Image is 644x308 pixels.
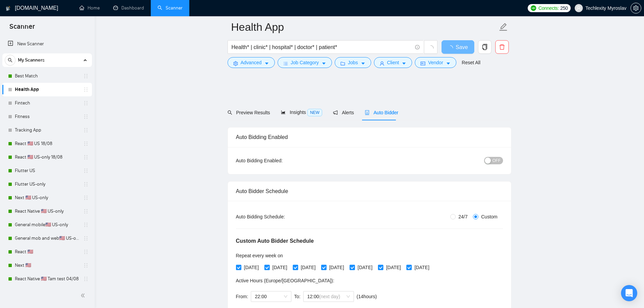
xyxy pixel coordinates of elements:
span: folder [340,61,345,66]
span: loading [428,45,434,51]
span: area-chart [281,110,286,115]
a: Fintech [15,96,79,110]
span: Active Hours ( Europe/[GEOGRAPHIC_DATA] ): [236,278,334,283]
a: searchScanner [158,5,183,11]
span: 22:00 [255,291,287,302]
a: Health App [15,83,79,96]
span: holder [83,249,89,255]
span: setting [631,5,641,11]
a: Fitness [15,110,79,123]
span: Job Category [291,59,319,66]
span: Alerts [333,110,354,115]
span: user [380,61,384,66]
button: setting [630,3,641,14]
span: notification [333,110,338,115]
span: bars [283,61,288,66]
span: caret-down [402,61,406,66]
a: homeHome [79,5,100,11]
a: React 🇺🇸 US 18/08 [15,137,79,150]
a: Flutter US [15,164,79,177]
span: From: [236,294,248,299]
span: [DATE] [270,264,290,271]
span: Jobs [348,59,358,66]
span: NEW [307,109,322,116]
img: upwork-logo.png [531,5,536,11]
button: userClientcaret-down [374,57,412,68]
span: Client [387,59,399,66]
button: Save [442,40,474,54]
a: React Native 🇺🇸 Tam test 04/08 [15,272,79,286]
span: holder [83,209,89,214]
span: holder [83,182,89,187]
span: To: [294,294,301,299]
span: (next day) [319,294,340,299]
a: New Scanner [8,37,87,51]
span: Custom [478,213,500,220]
span: [DATE] [327,264,347,271]
a: Next 🇺🇸 US-only [15,191,79,205]
span: Repeat every week on [236,253,283,258]
span: 250 [560,4,568,12]
span: holder [83,114,89,119]
span: [DATE] [383,264,404,271]
a: Reset All [462,59,480,66]
span: caret-down [361,61,365,66]
span: caret-down [446,61,451,66]
span: idcard [421,61,425,66]
span: copy [478,44,491,50]
a: React 🇺🇸 [15,245,79,259]
span: Save [456,43,468,51]
div: Auto Bidding Schedule: [236,213,325,220]
span: holder [83,73,89,79]
a: dashboardDashboard [113,5,144,11]
button: copy [478,40,492,54]
span: holder [83,263,89,268]
span: holder [83,141,89,146]
span: info-circle [415,45,420,49]
span: OFF [493,157,501,164]
input: Scanner name... [231,19,498,35]
div: Auto Bidding Enabled: [236,157,325,164]
a: General mob and web🇺🇸 US-only - to be done [15,232,79,245]
span: [DATE] [355,264,375,271]
span: My Scanners [18,53,45,67]
span: holder [83,87,89,92]
span: holder [83,222,89,228]
a: React Native 🇺🇸 US-only [15,205,79,218]
button: idcardVendorcaret-down [415,57,456,68]
button: barsJob Categorycaret-down [278,57,332,68]
div: Auto Bidder Schedule [236,182,503,201]
span: setting [233,61,238,66]
span: search [5,58,15,63]
button: search [5,55,16,66]
span: delete [496,44,508,50]
a: React 🇺🇸 US-only 18/08 [15,150,79,164]
span: user [576,6,581,10]
span: edit [499,23,508,31]
a: Next 🇺🇸 [15,259,79,272]
img: logo [6,3,10,14]
span: Auto Bidder [365,110,398,115]
div: Open Intercom Messenger [621,285,637,301]
span: holder [83,168,89,173]
a: Tracking App [15,123,79,137]
a: General mobile🇺🇸 US-only [15,218,79,232]
span: holder [83,276,89,282]
span: Connects: [539,4,559,12]
span: [DATE] [298,264,318,271]
a: setting [630,5,641,11]
input: Search Freelance Jobs... [232,43,412,51]
h5: Custom Auto Bidder Schedule [236,237,314,245]
button: folderJobscaret-down [335,57,371,68]
span: Insights [281,110,322,115]
span: holder [83,155,89,160]
span: Scanner [4,22,40,36]
span: 24/7 [456,213,470,220]
span: ( 14 hours) [357,294,377,299]
li: New Scanner [2,37,92,51]
span: robot [365,110,369,115]
span: loading [448,45,456,51]
span: [DATE] [241,264,262,271]
span: caret-down [321,61,326,66]
button: settingAdvancedcaret-down [228,57,275,68]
